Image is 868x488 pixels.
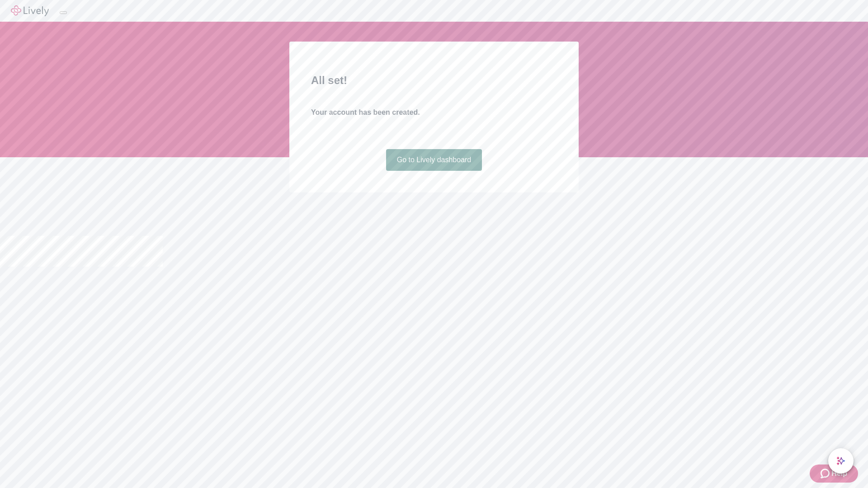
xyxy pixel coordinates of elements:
[828,448,854,474] button: chat
[810,465,858,483] button: Zendesk support iconHelp
[386,149,482,171] a: Go to Lively dashboard
[311,72,557,89] h2: All set!
[60,11,67,14] button: Log out
[831,468,847,479] span: Help
[836,456,845,465] svg: Lively AI Assistant
[821,468,831,479] svg: Zendesk support icon
[311,107,557,118] h4: Your account has been created.
[11,5,49,16] img: Lively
